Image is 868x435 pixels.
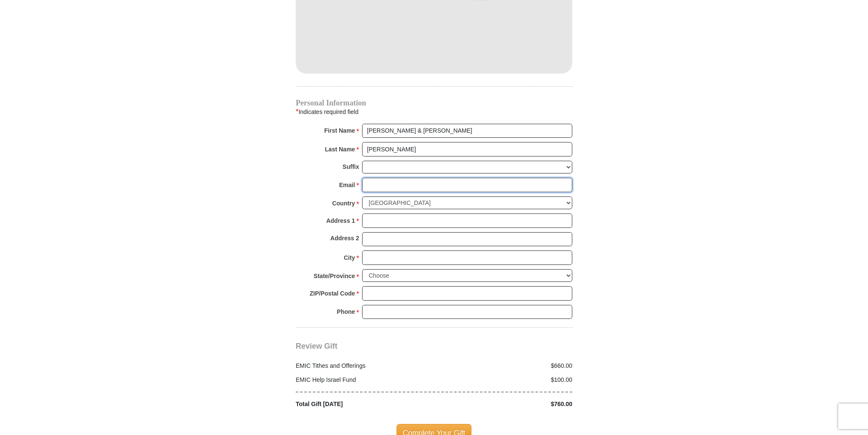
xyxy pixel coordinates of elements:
strong: Address 2 [330,232,359,244]
div: $100.00 [434,375,577,384]
strong: Phone [337,306,355,318]
strong: Last Name [325,143,355,155]
strong: First Name [324,125,355,136]
h4: Personal Information [296,100,572,106]
strong: Country [332,197,355,209]
div: EMIC Tithes and Offerings [291,361,434,370]
div: $760.00 [434,400,577,409]
div: $660.00 [434,361,577,370]
div: Total Gift [DATE] [291,400,434,409]
strong: ZIP/Postal Code [310,287,355,299]
strong: City [344,252,355,264]
div: EMIC Help Israel Fund [291,375,434,384]
strong: Suffix [343,161,359,173]
span: Review Gift [296,342,337,350]
strong: Address 1 [326,215,355,227]
strong: Email [339,179,355,191]
div: Indicates required field [296,106,572,117]
strong: State/Province [314,270,355,282]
